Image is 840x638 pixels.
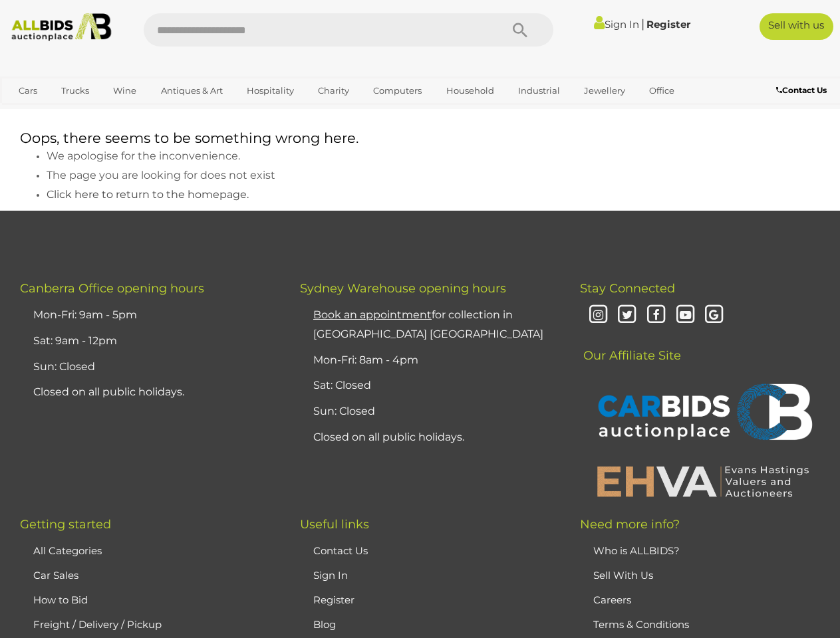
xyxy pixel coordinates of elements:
[33,569,78,582] a: Car Sales
[776,85,827,95] b: Contact Us
[10,102,55,124] a: Sports
[33,544,102,557] a: All Categories
[47,150,240,162] span: We apologise for the inconvenience.
[644,304,668,327] i: Facebook
[587,304,610,327] i: Instagram
[438,80,503,102] a: Household
[152,80,231,102] a: Antiques & Art
[580,281,675,296] span: Stay Connected
[310,373,547,399] li: Sat: Closed
[509,80,569,102] a: Industrial
[61,102,173,124] a: [GEOGRAPHIC_DATA]
[20,130,820,146] h1: Oops, there seems to be something wrong here.
[30,302,267,328] li: Mon-Fri: 9am - 5pm
[20,281,204,296] span: Canberra Office opening hours
[616,304,639,327] i: Twitter
[364,80,430,102] a: Computers
[580,517,680,532] span: Need more info?
[300,517,369,532] span: Useful links
[47,188,249,201] span: Click here to return to the homepage.
[641,17,644,31] span: |
[238,80,303,102] a: Hospitality
[30,354,267,380] li: Sun: Closed
[580,328,681,363] span: Our Affiliate Site
[313,544,368,557] a: Contact Us
[47,169,275,181] span: The page you are looking for does not exist
[703,304,726,327] i: Google
[47,189,249,200] a: Click here to return to the homepage.
[590,370,816,457] img: CARBIDS Auctionplace
[640,80,683,102] a: Office
[104,80,145,102] a: Wine
[313,308,432,321] u: Book an appointment
[300,281,506,296] span: Sydney Warehouse opening hours
[53,80,98,102] a: Trucks
[594,18,639,31] a: Sign In
[310,348,547,373] li: Mon-Fri: 8am - 4pm
[33,593,88,606] a: How to Bid
[593,569,653,582] a: Sell With Us
[776,83,830,98] a: Contact Us
[646,18,690,31] a: Register
[30,328,267,354] li: Sat: 9am - 12pm
[310,425,547,451] li: Closed on all public holidays.
[593,593,631,606] a: Careers
[760,13,833,40] a: Sell with us
[309,80,358,102] a: Charity
[487,13,553,47] button: Search
[593,618,689,631] a: Terms & Conditions
[593,544,680,557] a: Who is ALLBIDS?
[6,13,117,41] img: Allbids.com.au
[313,569,348,582] a: Sign In
[313,308,543,340] a: Book an appointmentfor collection in [GEOGRAPHIC_DATA] [GEOGRAPHIC_DATA]
[310,399,547,425] li: Sun: Closed
[10,80,46,102] a: Cars
[575,80,634,102] a: Jewellery
[33,618,162,631] a: Freight / Delivery / Pickup
[313,593,354,606] a: Register
[313,618,336,631] a: Blog
[30,379,267,405] li: Closed on all public holidays.
[674,304,697,327] i: Youtube
[20,517,111,532] span: Getting started
[590,464,816,498] img: EHVA | Evans Hastings Valuers and Auctioneers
